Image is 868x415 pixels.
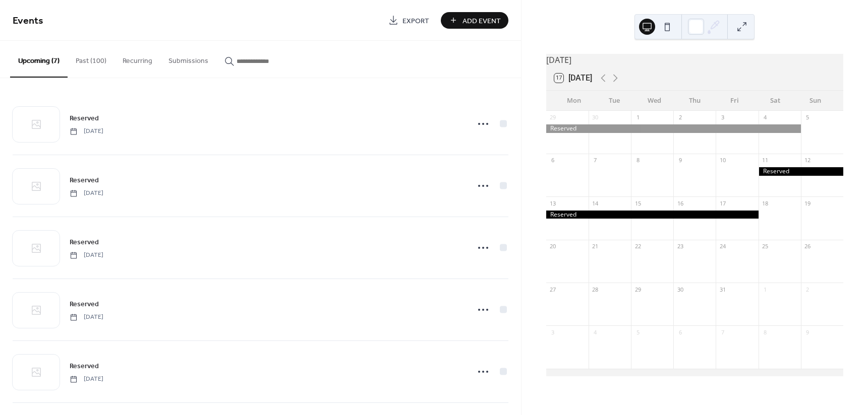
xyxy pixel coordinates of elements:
[676,114,684,121] div: 2
[804,157,812,164] div: 12
[634,157,642,164] div: 8
[70,299,99,310] span: Reserved
[719,114,726,121] div: 3
[762,114,769,121] div: 4
[634,286,642,293] div: 29
[462,16,501,26] span: Add Event
[546,54,843,66] div: [DATE]
[13,11,43,31] span: Events
[70,236,99,248] a: Reserved
[592,157,599,164] div: 7
[546,124,801,133] div: Reserved
[114,41,160,77] button: Recurring
[70,112,99,124] a: Reserved
[762,199,769,207] div: 18
[759,167,843,176] div: Reserved
[674,91,715,111] div: Thu
[70,298,99,310] a: Reserved
[755,91,795,111] div: Sat
[762,157,769,164] div: 11
[70,360,99,372] a: Reserved
[719,243,726,250] div: 24
[441,12,508,29] button: Add Event
[719,199,726,207] div: 17
[804,114,812,121] div: 5
[592,114,599,121] div: 30
[70,361,99,372] span: Reserved
[719,328,726,336] div: 7
[804,286,812,293] div: 2
[762,328,769,336] div: 8
[549,328,557,336] div: 3
[546,211,759,219] div: Reserved
[634,199,642,207] div: 15
[70,375,103,384] span: [DATE]
[804,199,812,207] div: 19
[549,286,557,293] div: 27
[70,127,103,136] span: [DATE]
[10,41,68,78] button: Upcoming (7)
[634,114,642,121] div: 1
[804,328,812,336] div: 9
[719,286,726,293] div: 31
[592,286,599,293] div: 28
[634,91,675,111] div: Wed
[70,251,103,260] span: [DATE]
[551,71,596,85] button: 17[DATE]
[381,12,437,29] a: Export
[402,16,429,26] span: Export
[762,286,769,293] div: 1
[715,91,755,111] div: Fri
[70,189,103,198] span: [DATE]
[549,157,557,164] div: 6
[70,175,99,186] span: Reserved
[554,91,595,111] div: Mon
[70,313,103,322] span: [DATE]
[549,114,557,121] div: 29
[676,243,684,250] div: 23
[592,199,599,207] div: 14
[549,243,557,250] div: 20
[804,243,812,250] div: 26
[70,113,99,124] span: Reserved
[70,237,99,248] span: Reserved
[68,41,114,77] button: Past (100)
[592,243,599,250] div: 21
[676,199,684,207] div: 16
[594,91,634,111] div: Tue
[719,157,726,164] div: 10
[676,328,684,336] div: 6
[549,199,557,207] div: 13
[762,243,769,250] div: 25
[592,328,599,336] div: 4
[160,41,216,77] button: Submissions
[70,174,99,186] a: Reserved
[795,91,835,111] div: Sun
[634,243,642,250] div: 22
[676,157,684,164] div: 9
[676,286,684,293] div: 30
[634,328,642,336] div: 5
